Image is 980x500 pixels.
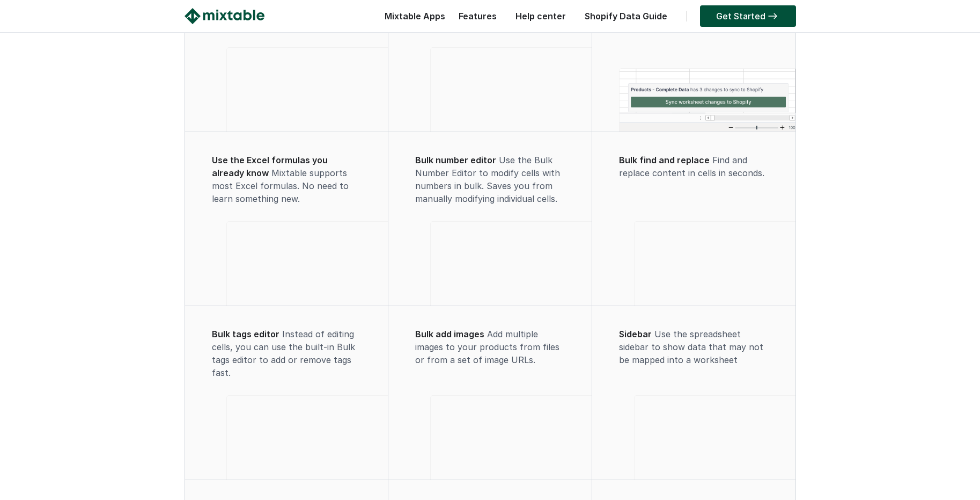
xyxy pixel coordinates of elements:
[212,329,279,339] span: Bulk tags editor
[185,8,264,24] img: Mixtable logo
[212,155,328,178] span: Use the Excel formulas you already know
[619,329,763,365] span: Use the spreadsheet sidebar to show data that may not be mapped into a worksheet
[415,329,484,339] span: Bulk add images
[620,69,795,132] img: One-click updates to Shopify
[415,155,496,165] span: Bulk number editor
[379,8,445,30] div: Mixtable Apps
[700,5,796,27] a: Get Started
[579,11,673,21] a: Shopify Data Guide
[510,11,571,21] a: Help center
[619,329,652,339] span: Sidebar
[212,329,355,378] span: Instead of editing cells, you can use the built-in Bulk tags editor to add or remove tags fast.
[415,329,559,365] span: Add multiple images to your products from files or from a set of image URLs.
[619,155,710,165] span: Bulk find and replace
[453,11,502,21] a: Features
[212,168,349,204] span: Mixtable supports most Excel formulas. No need to learn something new.
[765,13,780,19] img: arrow-right.svg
